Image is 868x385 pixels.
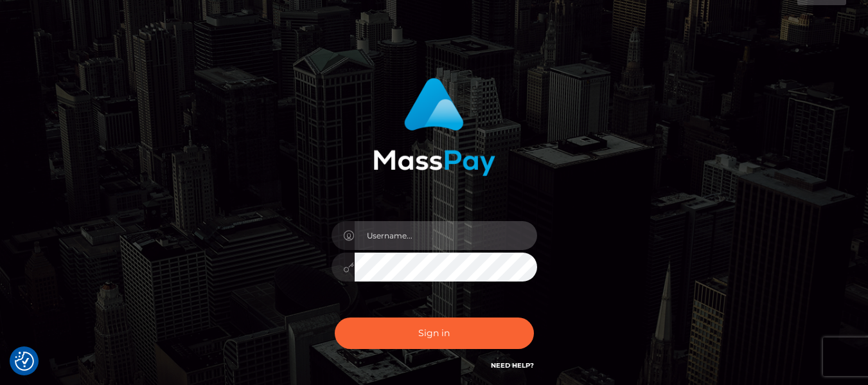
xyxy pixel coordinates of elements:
img: Revisit consent button [15,352,34,371]
button: Consent Preferences [15,352,34,371]
input: Username... [355,221,537,250]
img: MassPay Login [373,78,495,176]
a: Need Help? [491,361,534,370]
button: Sign in [335,318,534,349]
